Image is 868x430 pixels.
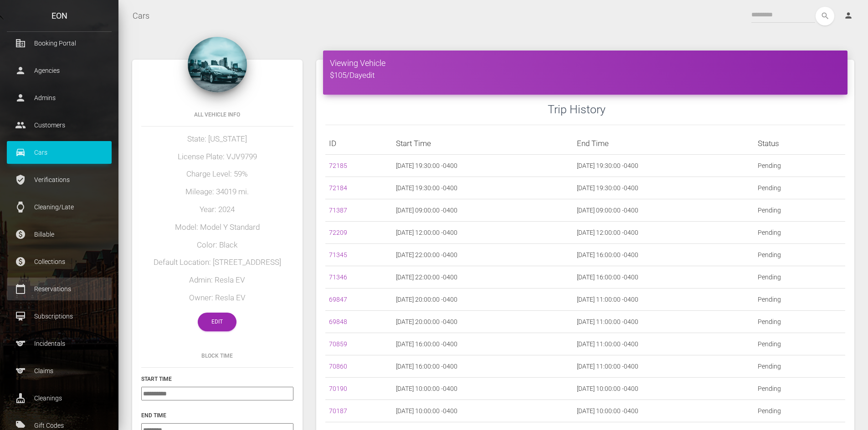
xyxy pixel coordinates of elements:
a: 71345 [329,251,347,258]
h4: Viewing Vehicle [330,57,841,69]
td: [DATE] 19:30:00 -0400 [392,155,573,177]
th: End Time [573,132,754,155]
p: Subscriptions [14,309,105,323]
h6: Block Time [141,352,293,360]
td: [DATE] 20:00:00 -0400 [392,311,573,333]
h5: Admin: Resla EV [141,275,293,286]
i: person [844,11,853,20]
td: [DATE] 11:00:00 -0400 [573,333,754,355]
td: Pending [754,266,845,288]
td: [DATE] 09:00:00 -0400 [392,199,573,222]
td: [DATE] 12:00:00 -0400 [392,222,573,244]
a: 69847 [329,296,347,303]
td: [DATE] 16:00:00 -0400 [392,333,573,355]
th: Status [754,132,845,155]
td: [DATE] 16:00:00 -0400 [573,266,754,288]
td: Pending [754,311,845,333]
a: 72184 [329,184,347,192]
p: Verifications [14,173,105,187]
button: search [816,7,834,25]
td: [DATE] 11:00:00 -0400 [573,288,754,311]
h3: Trip History [548,101,845,117]
td: [DATE] 19:30:00 -0400 [573,177,754,199]
td: [DATE] 12:00:00 -0400 [573,222,754,244]
a: 70187 [329,407,347,415]
h6: All Vehicle Info [141,111,293,119]
h6: Start Time [141,375,293,383]
td: Pending [754,199,845,222]
h5: Mileage: 34019 mi. [141,187,293,197]
td: [DATE] 10:00:00 -0400 [392,378,573,400]
td: [DATE] 10:00:00 -0400 [573,378,754,400]
a: verified_user Verifications [7,168,112,191]
a: sports Incidentals [7,332,112,355]
td: [DATE] 09:00:00 -0400 [573,199,754,222]
td: Pending [754,177,845,199]
a: drive_eta Cars [7,141,112,164]
th: ID [325,132,392,155]
a: calendar_today Reservations [7,278,112,300]
td: [DATE] 11:00:00 -0400 [573,311,754,333]
a: 71387 [329,207,347,214]
h5: Color: Black [141,240,293,251]
p: Incidentals [14,337,105,350]
a: cleaning_services Cleanings [7,387,112,410]
h5: License Plate: VJV9799 [141,152,293,162]
a: Edit [198,313,236,331]
td: Pending [754,378,845,400]
p: Cleaning/Late [14,200,105,214]
h5: Owner: Resla EV [141,293,293,304]
td: Pending [754,400,845,422]
a: person [837,7,861,25]
td: [DATE] 10:00:00 -0400 [392,400,573,422]
td: [DATE] 20:00:00 -0400 [392,288,573,311]
td: [DATE] 19:30:00 -0400 [392,177,573,199]
h5: State: [US_STATE] [141,134,293,145]
a: person Agencies [7,59,112,82]
h6: End Time [141,411,293,420]
a: edit [362,71,375,80]
td: Pending [754,333,845,355]
td: [DATE] 19:30:00 -0400 [573,155,754,177]
p: Customers [14,118,105,132]
a: Cars [133,5,149,27]
a: card_membership Subscriptions [7,305,112,328]
h5: Year: 2024 [141,204,293,215]
a: sports Claims [7,359,112,382]
p: Cars [14,146,105,159]
p: Claims [14,364,105,378]
h5: Charge Level: 59% [141,169,293,180]
td: Pending [754,288,845,311]
h5: Model: Model Y Standard [141,222,293,233]
p: Collections [14,255,105,268]
td: [DATE] 11:00:00 -0400 [573,355,754,378]
a: person Admins [7,86,112,109]
img: tesla-black-front.jpg [188,37,247,92]
a: corporate_fare Booking Portal [7,32,112,55]
a: 72185 [329,162,347,169]
p: Admins [14,91,105,105]
a: 70860 [329,363,347,370]
a: 70859 [329,340,347,348]
a: 72209 [329,229,347,236]
td: [DATE] 10:00:00 -0400 [573,400,754,422]
td: Pending [754,222,845,244]
th: Start Time [392,132,573,155]
p: Cleanings [14,391,105,405]
a: watch Cleaning/Late [7,196,112,218]
h5: $105/Day [330,70,841,81]
td: Pending [754,355,845,378]
p: Billable [14,228,105,241]
a: 71346 [329,273,347,281]
td: [DATE] 22:00:00 -0400 [392,266,573,288]
p: Booking Portal [14,36,105,50]
p: Agencies [14,64,105,77]
td: [DATE] 16:00:00 -0400 [392,355,573,378]
p: Reservations [14,282,105,296]
td: [DATE] 16:00:00 -0400 [573,244,754,266]
a: paid Collections [7,250,112,273]
td: Pending [754,155,845,177]
a: 69848 [329,318,347,325]
a: 70190 [329,385,347,392]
